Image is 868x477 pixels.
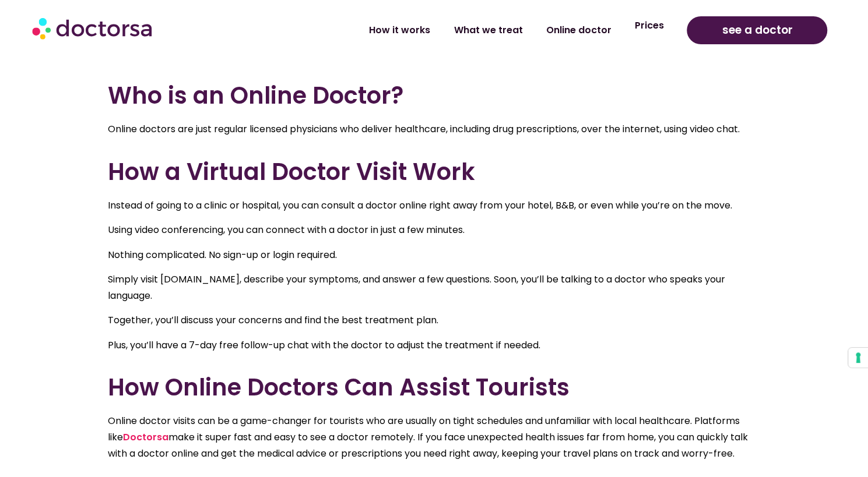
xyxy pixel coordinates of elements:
[108,82,761,109] h2: Who is an Online Doctor?
[722,21,792,40] span: see a doctor
[108,222,761,238] p: Using video conferencing, you can connect with a doctor in just a few minutes.
[108,337,761,354] p: Plus, you’ll have a 7-day free follow-up chat with the doctor to adjust the treatment if needed.
[108,373,761,401] h2: How Online Doctors Can Assist Tourists
[108,413,761,462] p: Online doctor visits can be a game-changer for tourists who are usually on tight schedules and un...
[123,430,168,444] a: Doctorsa
[357,17,442,44] a: How it works
[108,197,761,214] p: Instead of going to a clinic or hospital, you can consult a doctor online right away from your ho...
[108,247,761,263] p: Nothing complicated. No sign-up or login required.
[108,271,761,304] p: Simply visit [DOMAIN_NAME], describe your symptoms, and answer a few questions. Soon, you’ll be t...
[534,17,623,44] a: Online doctor
[108,121,761,137] p: Online doctors are just regular licensed physicians who deliver healthcare, including drug prescr...
[229,17,675,44] nav: Menu
[623,12,675,39] a: Prices
[848,348,868,368] button: Your consent preferences for tracking technologies
[442,17,534,44] a: What we treat
[687,16,827,44] a: see a doctor
[108,158,761,186] h2: How a Virtual Doctor Visit Work
[108,312,761,328] p: Together, you’ll discuss your concerns and find the best treatment plan.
